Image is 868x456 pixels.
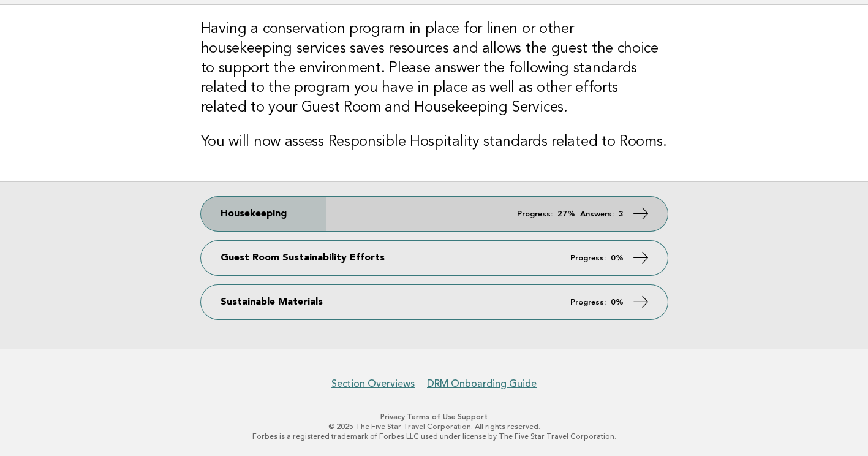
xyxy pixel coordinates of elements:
a: Sustainable Materials Progress: 0% [201,285,668,319]
a: Housekeeping Progress: 27% Answers: 3 [201,197,668,231]
strong: 0% [611,298,624,306]
a: Guest Room Sustainability Efforts Progress: 0% [201,241,668,275]
a: Privacy [380,412,405,421]
em: Progress: [570,254,606,262]
em: Progress: [570,298,606,306]
p: © 2025 The Five Star Travel Corporation. All rights reserved. [59,422,809,431]
strong: 3 [619,210,624,218]
em: Progress: [517,210,553,218]
a: Section Overviews [331,378,415,390]
strong: 27% [557,210,575,218]
strong: 0% [611,254,624,262]
em: Answers: [580,210,614,218]
p: Forbes is a registered trademark of Forbes LLC used under license by The Five Star Travel Corpora... [59,431,809,441]
p: · · [59,412,809,422]
h3: Having a conservation program in place for linen or other housekeeping services saves resources a... [201,20,668,118]
h3: You will now assess Responsible Hospitality standards related to Rooms. [201,132,668,152]
a: Terms of Use [407,412,456,421]
a: DRM Onboarding Guide [427,378,537,390]
a: Support [458,412,488,421]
